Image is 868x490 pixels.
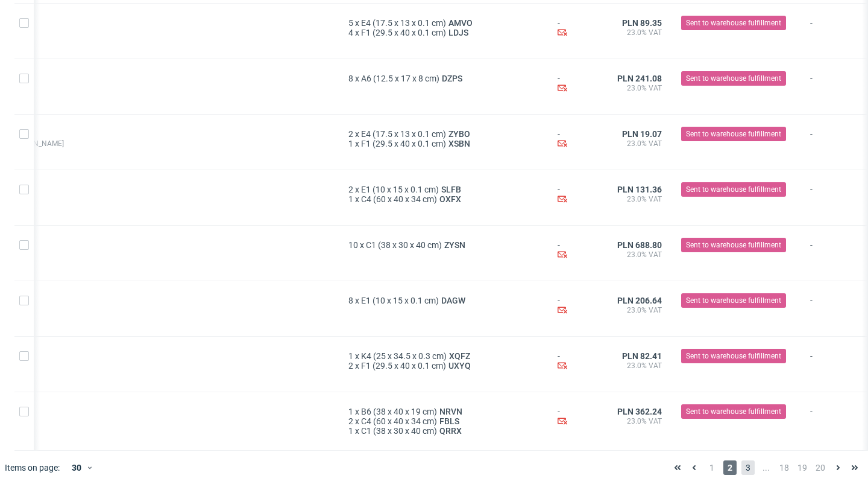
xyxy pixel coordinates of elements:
span: Sent to warehouse fulfillment [686,129,781,139]
div: x [348,74,538,83]
div: 30 [64,459,86,476]
span: 23.0% VAT [611,194,662,204]
div: - [558,407,591,428]
div: - [558,351,591,372]
a: QRRX [437,426,464,436]
span: PLN 131.36 [617,185,662,194]
span: 1 [348,407,353,416]
span: 19 [796,460,809,475]
span: ... [759,460,773,475]
div: - [558,185,591,206]
div: x [348,426,538,436]
a: ZYBO [446,129,473,139]
div: x [348,185,538,194]
span: C4 (60 x 40 x 34 cm) [361,194,437,204]
div: - [558,129,591,150]
div: x [348,129,538,139]
a: DZPS [439,74,465,83]
div: x [348,18,538,28]
span: 23.0% VAT [611,416,662,426]
a: UXYQ [446,361,473,371]
span: 23.0% VAT [611,28,662,37]
span: Sent to warehouse fulfillment [686,295,781,306]
span: PLN 82.41 [622,351,662,361]
span: Sent to warehouse fulfillment [686,406,781,417]
span: B6 (38 x 40 x 19 cm) [361,407,437,416]
span: 23.0% VAT [611,83,662,93]
span: PLN 89.35 [622,18,662,28]
div: x [348,416,538,426]
span: 1 [348,426,353,436]
span: Sent to warehouse fulfillment [686,351,781,361]
span: 1 [348,139,353,148]
span: 1 [348,351,353,361]
div: x [348,240,538,250]
a: NRVN [437,407,465,416]
span: Sent to warehouse fulfillment [686,73,781,84]
div: x [348,351,538,361]
span: 23.0% VAT [611,361,662,371]
a: FBLS [437,416,462,426]
a: XSBN [446,139,473,148]
a: ZYSN [442,240,468,250]
div: - [558,18,591,39]
span: E1 (10 x 15 x 0.1 cm) [361,296,439,305]
div: x [348,139,538,148]
span: 20 [814,460,827,475]
span: 5 [348,18,353,28]
div: x [348,361,538,371]
span: 23.0% VAT [611,139,662,148]
span: A6 (12.5 x 17 x 8 cm) [361,74,439,83]
span: 18 [778,460,791,475]
a: OXFX [437,194,464,204]
span: F1 (29.5 x 40 x 0.1 cm) [361,361,446,371]
span: PLN 19.07 [622,129,662,139]
span: 4 [348,28,353,37]
span: E4 (17.5 x 13 x 0.1 cm) [361,18,446,28]
span: 2 [348,129,353,139]
span: 8 [348,74,353,83]
span: PLN 362.24 [617,407,662,416]
span: 1 [705,460,719,475]
span: C1 (38 x 30 x 40 cm) [366,240,442,250]
span: 2 [723,460,737,475]
a: SLFB [439,185,464,194]
div: x [348,296,538,305]
span: 8 [348,296,353,305]
a: AMVO [446,18,475,28]
div: - [558,240,591,261]
span: 2 [348,416,353,426]
span: E1 (10 x 15 x 0.1 cm) [361,185,439,194]
div: - [558,296,591,317]
a: DAGW [439,296,468,305]
span: K4 (25 x 34.5 x 0.3 cm) [361,351,447,361]
div: - [558,74,591,95]
span: 10 [348,240,358,250]
span: Sent to warehouse fulfillment [686,240,781,250]
span: Sent to warehouse fulfillment [686,184,781,195]
span: PLN 688.80 [617,240,662,250]
span: 23.0% VAT [611,305,662,315]
span: 3 [741,460,755,475]
a: XQFZ [447,351,473,361]
div: x [348,407,538,416]
div: x [348,28,538,37]
span: PLN 206.64 [617,296,662,305]
span: Sent to warehouse fulfillment [686,17,781,28]
a: LDJS [446,28,471,37]
span: PLN 241.08 [617,74,662,83]
span: 1 [348,194,353,204]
